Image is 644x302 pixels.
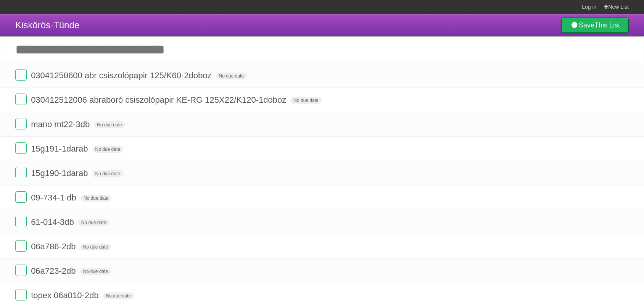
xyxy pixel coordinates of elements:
span: No due date [78,219,109,226]
span: No due date [92,146,123,153]
label: Done [15,167,27,178]
span: No due date [290,97,321,104]
span: topex 06a010-2db [31,291,100,300]
span: No due date [94,121,125,128]
span: No due date [80,195,111,202]
span: 06a723-2db [31,266,77,276]
span: 09-734-1 db [31,193,78,202]
span: No due date [80,244,111,250]
span: No due date [92,170,123,177]
span: 15g191-1darab [31,144,90,153]
span: 030412512006 abraboró csiszolópapir KE-RG 125X22/K120-1doboz [31,95,288,105]
span: No due date [216,73,247,79]
label: Done [15,142,27,154]
span: No due date [80,268,111,275]
label: Done [15,118,27,129]
span: 06a786-2db [31,242,77,251]
span: Kiskőrös-Tünde [15,20,79,30]
label: Done [15,69,27,81]
span: 61-014-3db [31,217,76,227]
label: Done [15,265,27,276]
label: Done [15,94,27,105]
span: 15g190-1darab [31,168,90,178]
span: 03041250600 abr csiszolópapir 125/K60-2doboz [31,71,213,80]
span: No due date [103,292,134,299]
label: Done [15,191,27,203]
label: Done [15,240,27,252]
b: This List [594,21,620,29]
a: SaveThis List [561,18,629,33]
span: mano mt22-3db [31,120,92,129]
label: Done [15,216,27,227]
label: Done [15,289,27,300]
